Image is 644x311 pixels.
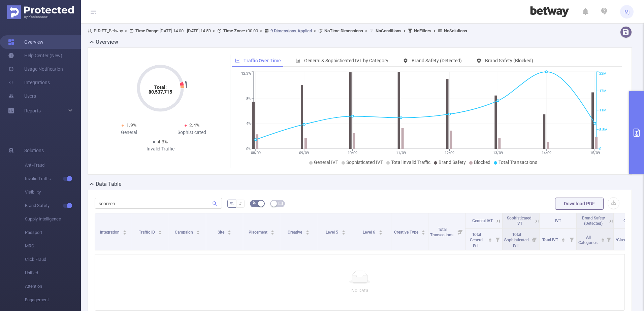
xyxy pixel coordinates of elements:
[394,230,419,235] span: Creative Type
[599,89,607,93] tspan: 17M
[555,198,604,210] button: Download PDF
[561,239,565,241] i: icon: caret-down
[474,160,490,165] span: Blocked
[601,239,605,241] i: icon: caret-down
[25,212,81,226] span: Supply Intelligence
[228,232,231,234] i: icon: caret-down
[24,108,41,113] span: Reports
[249,230,268,235] span: Placement
[296,58,300,63] i: icon: bar-chart
[326,230,339,235] span: Level 5
[8,35,43,49] a: Overview
[123,229,127,233] div: Sort
[211,28,217,33] span: >
[288,230,303,235] span: Creative
[391,160,430,165] span: Total Invalid Traffic
[251,151,260,155] tspan: 08/09
[439,160,466,165] span: Brand Safety
[25,293,81,307] span: Engagement
[158,232,162,234] i: icon: caret-down
[24,144,44,157] span: Solutions
[25,253,81,266] span: Click Fraud
[100,230,121,235] span: Integration
[149,89,172,95] tspan: 80,537,715
[88,28,467,33] span: FT_Betway [DATE] 14:00 - [DATE] 14:59 +00:00
[252,201,256,205] i: icon: bg-colors
[135,28,160,33] b: Time Range:
[25,226,81,239] span: Passport
[25,266,81,280] span: Unified
[97,129,160,136] div: General
[241,72,251,76] tspan: 12.3%
[504,232,529,248] span: Total Sophisticated IVT
[541,151,551,155] tspan: 14/09
[196,232,200,234] i: icon: caret-down
[299,151,309,155] tspan: 09/09
[230,201,233,206] span: %
[123,28,129,33] span: >
[218,230,225,235] span: Site
[227,229,231,233] div: Sort
[324,28,363,33] b: No Time Dimensions
[561,237,565,239] i: icon: caret-up
[88,29,94,33] i: icon: user
[422,232,425,234] i: icon: caret-down
[94,28,102,33] b: PID:
[363,230,376,235] span: Level 6
[488,237,492,241] div: Sort
[578,235,599,245] span: All Categories
[305,232,309,234] i: icon: caret-down
[599,108,607,113] tspan: 11M
[599,147,601,151] tspan: 0
[493,151,503,155] tspan: 13/09
[25,159,81,172] span: Anti-Fraud
[279,201,283,205] i: icon: table
[314,160,338,165] span: General IVT
[342,229,345,231] i: icon: caret-up
[567,229,576,250] i: Filter menu
[555,218,561,223] span: IVT
[582,216,605,226] span: Brand Safety (Detected)
[561,237,565,241] div: Sort
[25,185,81,199] span: Visibility
[542,238,559,242] span: Total IVT
[96,38,118,46] h2: Overview
[271,232,275,234] i: icon: caret-down
[444,151,454,155] tspan: 12/09
[421,229,425,233] div: Sort
[615,238,636,242] span: *Classified
[158,229,162,233] div: Sort
[123,232,127,234] i: icon: caret-down
[158,139,168,144] span: 4.3%
[456,213,465,250] i: Filter menu
[305,229,309,231] i: icon: caret-up
[196,229,200,233] div: Sort
[604,229,613,250] i: Filter menu
[271,229,275,231] i: icon: caret-up
[379,229,383,233] div: Sort
[470,232,483,248] span: Total General IVT
[96,180,122,188] h2: Data Table
[412,58,462,63] span: Brand Safety (Detected)
[485,58,533,63] span: Brand Safety (Blocked)
[414,28,431,33] b: No Filters
[25,172,81,185] span: Invalid Traffic
[346,160,383,165] span: Sophisticated IVT
[239,201,242,206] span: #
[379,232,382,234] i: icon: caret-down
[530,229,539,250] i: Filter menu
[624,5,630,19] span: Mj
[312,28,318,33] span: >
[175,230,194,235] span: Campaign
[246,147,251,151] tspan: 0%
[8,89,36,103] a: Users
[431,28,438,33] span: >
[25,239,81,253] span: MRC
[196,229,200,231] i: icon: caret-up
[228,229,231,231] i: icon: caret-up
[126,123,136,128] span: 1.9%
[129,145,192,152] div: Invalid Traffic
[493,229,502,250] i: Filter menu
[379,229,382,231] i: icon: caret-up
[8,62,63,76] a: Usage Notification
